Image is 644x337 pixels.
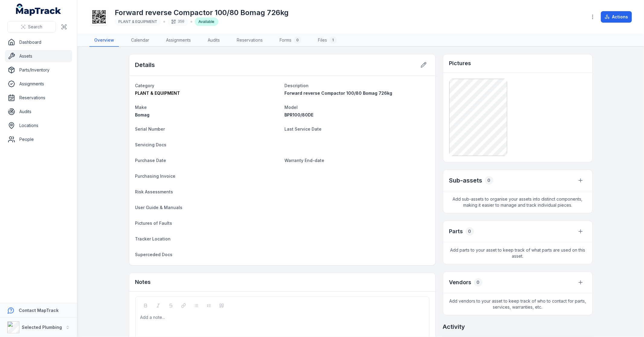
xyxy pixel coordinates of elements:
strong: Contact MapTrack [19,308,59,313]
span: Purchase Date [135,158,166,163]
span: Tracker Location [135,236,171,241]
button: Actions [601,11,632,23]
strong: Selected Plumbing [22,325,62,330]
a: Forms0 [275,34,306,47]
a: Calendar [126,34,154,47]
span: BPR100/80DE [285,112,314,117]
div: 1 [329,37,337,44]
span: Servicing Docs [135,142,167,147]
a: People [5,133,72,145]
a: Reservations [232,34,268,47]
span: Risk Assessments [135,189,173,194]
a: Assignments [5,78,72,90]
button: Search [7,21,56,33]
span: Search [28,24,42,30]
span: Add sub-assets to organise your assets into distinct components, making it easier to manage and t... [443,191,592,213]
h3: Notes [135,278,151,286]
span: PLANT & EQUIPMENT [118,19,157,24]
a: Locations [5,119,72,132]
h2: Sub-assets [449,176,482,185]
h3: Pictures [449,59,471,68]
span: Add vendors to your asset to keep track of who to contact for parts, services, warranties, etc. [443,293,592,315]
a: Reservations [5,92,72,104]
span: Add parts to your asset to keep track of what parts are used on this asset. [443,242,592,264]
span: PLANT & EQUIPMENT [135,91,180,96]
span: Warranty End-date [285,158,325,163]
span: Last Service Date [285,126,322,132]
div: 0 [294,37,301,44]
div: 0 [485,176,493,185]
span: Model [285,105,298,110]
span: Description [285,83,309,88]
div: 0 [466,227,474,236]
span: Bomag [135,112,150,117]
a: Audits [5,106,72,118]
div: Available [195,17,218,26]
a: MapTrack [16,4,61,16]
span: User Guide & Manuals [135,205,183,210]
a: Overview [89,34,119,47]
span: Serial Number [135,126,165,132]
h2: Activity [443,323,465,331]
a: Files1 [313,34,341,47]
span: Category [135,83,155,88]
a: Parts/Inventory [5,64,72,76]
span: Pictures of Faults [135,221,172,226]
span: Forward reverse Compactor 100/80 Bomag 726kg [285,91,392,96]
span: Purchasing Invoice [135,173,176,179]
h2: Details [135,61,155,69]
h1: Forward reverse Compactor 100/80 Bomag 726kg [115,8,289,17]
div: 350 [168,17,188,26]
a: Assets [5,50,72,62]
span: Superceded Docs [135,252,173,257]
a: Audits [203,34,225,47]
a: Assignments [161,34,196,47]
h3: Vendors [449,278,472,287]
span: Make [135,105,147,110]
div: 0 [474,278,482,287]
a: Dashboard [5,36,72,48]
h3: Parts [449,227,463,236]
